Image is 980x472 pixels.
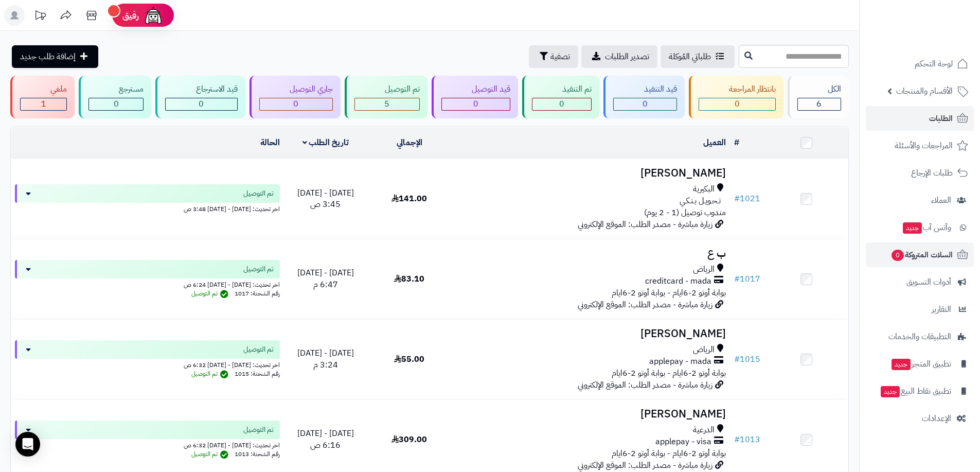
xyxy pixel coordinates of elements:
div: قيد التوصيل [441,83,510,95]
span: 6 [816,98,822,110]
span: الرياض [693,344,715,356]
a: قيد التنفيذ 0 [601,76,686,118]
div: جاري التوصيل [259,83,333,95]
button: تصفية [529,45,578,68]
span: الأقسام والمنتجات [896,84,953,98]
div: Open Intercom Messenger [15,432,40,457]
a: تصدير الطلبات [581,45,657,68]
a: الحالة [260,136,280,149]
span: 0 [559,98,564,110]
span: رقم الشحنة: 1013 [235,449,280,459]
a: السلات المتروكة0 [866,242,974,267]
span: 1 [41,98,46,110]
span: 0 [643,98,648,110]
span: طلباتي المُوكلة [669,50,711,63]
span: تم التوصيل [191,289,231,298]
span: تـحـويـل بـنـكـي [680,195,721,207]
a: الإعدادات [866,406,974,431]
a: ملغي 1 [8,76,77,118]
span: تم التوصيل [243,264,274,274]
a: العملاء [866,188,974,213]
h3: [PERSON_NAME] [455,167,726,179]
span: [DATE] - [DATE] 6:47 م [297,267,354,291]
span: المراجعات والأسئلة [895,138,953,153]
span: [DATE] - [DATE] 3:24 م [297,347,354,371]
div: الكل [797,83,841,95]
span: زيارة مباشرة - مصدر الطلب: الموقع الإلكتروني [578,218,712,231]
span: الرياض [693,264,715,275]
div: اخر تحديث: [DATE] - [DATE] 6:24 ص [15,278,280,289]
a: بانتظار المراجعة 0 [687,76,786,118]
span: زيارة مباشرة - مصدر الطلب: الموقع الإلكتروني [578,459,712,471]
span: 309.00 [391,433,427,446]
span: مندوب توصيل (1 - 2 يوم) [644,206,726,219]
span: # [734,273,740,285]
a: #1015 [734,353,760,365]
span: تصدير الطلبات [605,50,649,63]
a: التطبيقات والخدمات [866,324,974,349]
a: وآتس آبجديد [866,215,974,240]
span: applepay - mada [649,356,711,368]
div: تم التنفيذ [532,83,592,95]
span: # [734,433,740,446]
div: 0 [614,98,676,110]
a: قيد الاسترجاع 0 [153,76,247,118]
span: جديد [903,222,922,234]
span: applepay - visa [655,436,711,448]
h3: [PERSON_NAME] [455,408,726,420]
a: تاريخ الطلب [302,136,349,149]
span: السلات المتروكة [890,248,953,262]
a: تم التنفيذ 0 [520,76,601,118]
a: طلباتي المُوكلة [661,45,735,68]
div: ملغي [20,83,67,95]
a: إضافة طلب جديد [12,45,98,68]
a: #1013 [734,433,760,446]
span: 0 [114,98,119,110]
a: تحديثات المنصة [27,5,53,28]
span: # [734,353,740,365]
a: # [734,136,739,149]
span: البكيرية [693,183,715,195]
div: اخر تحديث: [DATE] - [DATE] 3:48 ص [15,203,280,214]
span: التطبيقات والخدمات [888,329,951,344]
span: العملاء [931,193,951,207]
span: تطبيق المتجر [890,357,951,371]
a: مسترجع 0 [77,76,153,118]
div: 0 [260,98,332,110]
span: لوحة التحكم [915,57,953,71]
span: طلبات الإرجاع [911,166,953,180]
span: رقم الشحنة: 1015 [235,369,280,378]
a: #1017 [734,273,760,285]
div: 5 [355,98,419,110]
div: 0 [166,98,237,110]
span: زيارة مباشرة - مصدر الطلب: الموقع الإلكتروني [578,379,712,391]
span: تم التوصيل [191,449,231,459]
span: [DATE] - [DATE] 6:16 ص [297,427,354,451]
span: 0 [293,98,298,110]
span: 0 [892,250,904,261]
span: تصفية [550,50,570,63]
span: جديد [892,359,911,370]
div: 1 [21,98,66,110]
a: لوحة التحكم [866,51,974,76]
span: 0 [199,98,204,110]
div: اخر تحديث: [DATE] - [DATE] 6:32 ص [15,439,280,450]
span: # [734,193,740,205]
span: الدرعية [693,424,715,436]
span: 141.00 [391,193,427,205]
span: الإعدادات [922,411,951,426]
span: تم التوصيل [243,425,274,435]
span: التقارير [932,302,951,317]
a: الطلبات [866,106,974,131]
a: أدوات التسويق [866,270,974,294]
a: الإجمالي [397,136,422,149]
img: logo-2.png [910,29,970,50]
span: 55.00 [394,353,424,365]
span: creditcard - mada [645,275,711,287]
span: رفيق [122,9,139,22]
span: بوابة أوتو 2-6ايام - بوابة أوتو 2-6ايام [612,287,726,299]
span: [DATE] - [DATE] 3:45 ص [297,187,354,211]
a: التقارير [866,297,974,322]
span: تم التوصيل [243,344,274,355]
span: 0 [473,98,478,110]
